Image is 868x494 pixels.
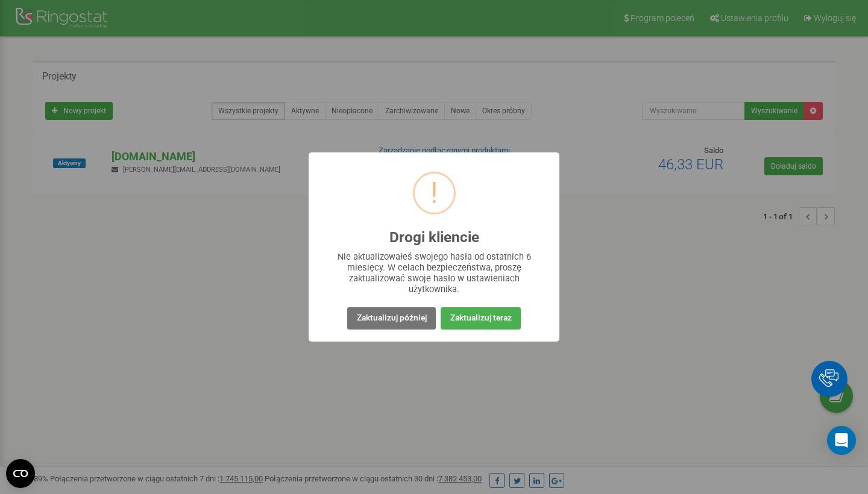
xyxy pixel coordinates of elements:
button: Zaktualizuj później [347,307,435,330]
div: ! [430,174,438,213]
div: Open Intercom Messenger [827,426,856,455]
button: Open CMP widget [6,459,35,488]
h2: Drogi kliencie [389,230,479,246]
div: Nie aktualizowałeś swojego hasła od ostatnich 6 miesięcy. W celach bezpieczeństwa, proszę zaktual... [333,251,536,295]
button: Zaktualizuj teraz [441,307,520,330]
